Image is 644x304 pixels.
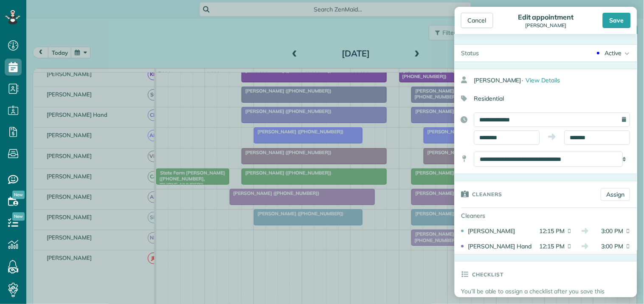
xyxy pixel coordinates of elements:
div: Status [455,45,486,62]
div: Residential [455,91,630,106]
div: Edit appointment [515,13,576,21]
div: Cancel [461,13,493,28]
span: · [523,76,524,84]
div: [PERSON_NAME] Hand [468,242,534,251]
span: New [12,212,25,221]
div: [PERSON_NAME] [474,73,637,88]
a: Assign [601,188,630,201]
span: New [12,191,25,199]
h3: Cleaners [472,181,503,207]
div: Save [603,13,631,28]
span: 12:15 PM [536,242,565,251]
div: [PERSON_NAME] [515,23,576,28]
h3: Checklist [472,262,504,287]
div: Cleaners [455,208,514,223]
p: You’ll be able to assign a checklist after you save this appointment. [461,287,637,304]
span: 12:15 PM [536,227,565,235]
span: 3:00 PM [595,227,624,235]
span: View Details [526,76,560,84]
div: Active [605,49,622,57]
div: [PERSON_NAME] [468,227,534,235]
span: 3:00 PM [595,242,624,251]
